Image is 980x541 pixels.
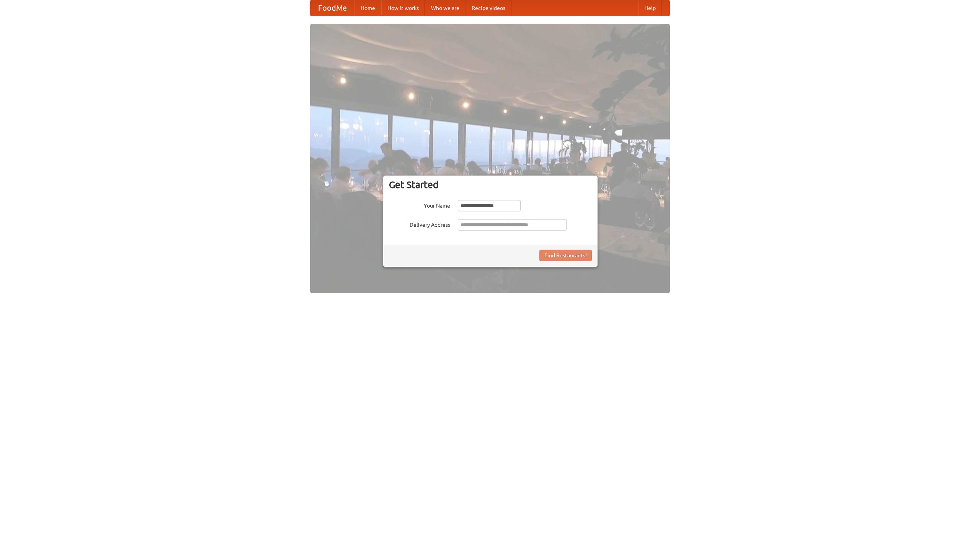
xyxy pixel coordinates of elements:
a: Who we are [425,0,465,16]
button: Find Restaurants! [539,250,592,261]
a: Home [354,0,381,16]
label: Your Name [389,200,450,210]
label: Delivery Address [389,219,450,229]
a: FoodMe [310,0,354,16]
a: How it works [381,0,425,16]
a: Recipe videos [465,0,511,16]
h3: Get Started [389,179,592,190]
a: Help [638,0,662,16]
